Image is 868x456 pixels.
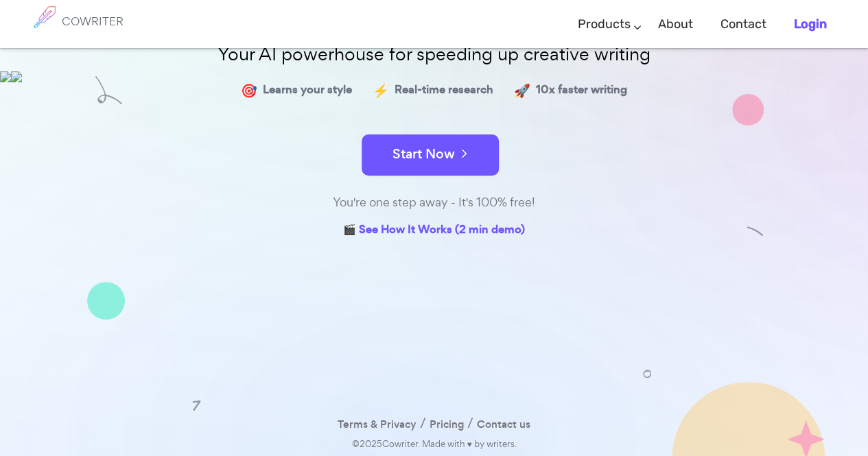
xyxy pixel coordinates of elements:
span: Learns your style [263,80,352,100]
a: Login [794,4,827,45]
h6: COWRITER [62,15,124,27]
img: shape [643,370,651,378]
a: About [658,4,693,45]
span: 🚀 [514,80,530,100]
div: You're one step away - It's 100% free! [91,193,777,213]
a: 🎬 See How It Works (2 min demo) [343,220,525,241]
a: Products [578,4,631,45]
img: shape [191,399,203,411]
a: Terms & Privacy [338,415,417,435]
a: Contact [720,4,766,45]
span: 🎯 [241,80,257,100]
span: / [464,414,477,432]
p: Your AI powerhouse for speeding up creative writing [91,40,777,69]
img: shape [87,282,125,320]
a: Pricing [430,415,464,435]
button: Start Now [362,134,499,176]
span: ⚡ [373,80,389,100]
b: Login [794,16,827,32]
span: / [417,414,430,432]
a: Contact us [477,415,530,435]
span: Real-time research [395,80,493,100]
span: 10x faster writing [536,80,627,100]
